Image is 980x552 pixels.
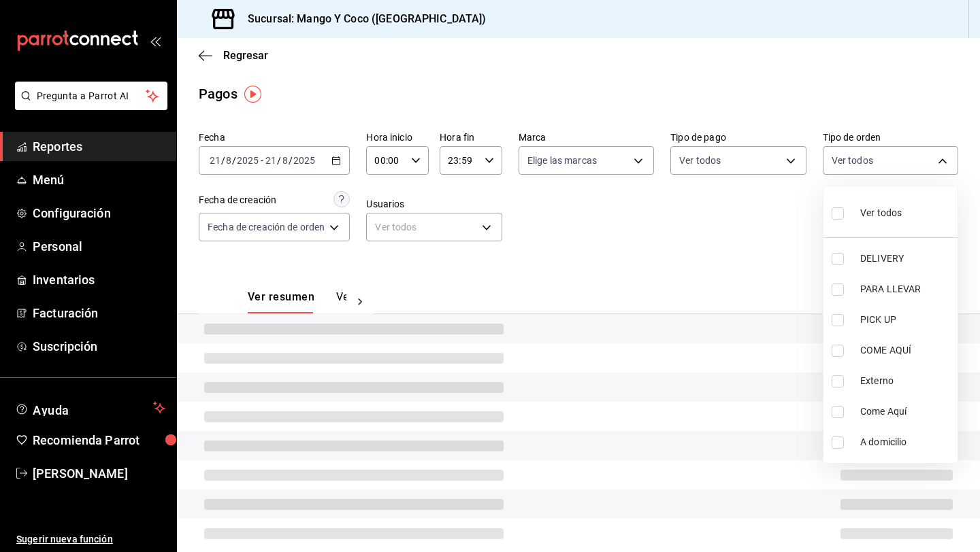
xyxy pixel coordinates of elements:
[860,206,902,220] span: Ver todos
[244,86,261,103] img: Tooltip marker
[860,252,952,266] span: DELIVERY
[860,282,952,296] span: PARA LLEVAR
[860,343,952,358] span: COME AQUÍ
[860,374,952,388] span: Externo
[860,435,952,449] span: A domicilio
[860,313,952,327] span: PICK UP
[860,404,952,419] span: Come Aquí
